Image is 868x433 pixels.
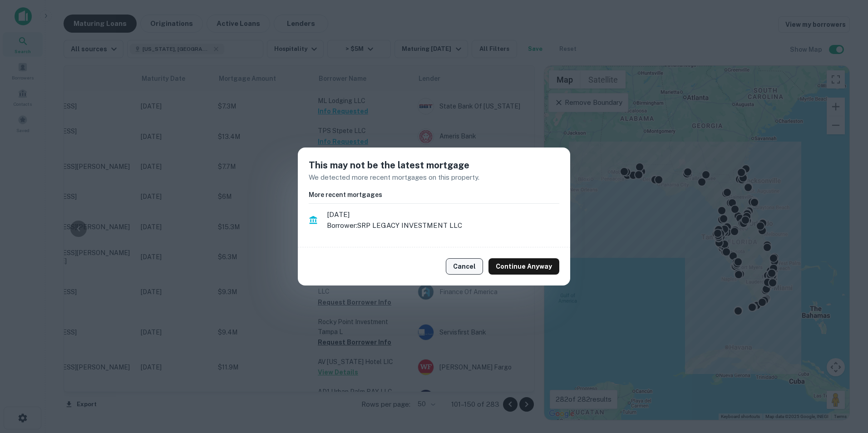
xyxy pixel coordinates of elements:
p: We detected more recent mortgages on this property. [309,172,559,183]
h6: More recent mortgages [309,190,559,200]
p: Borrower: SRP LEGACY INVESTMENT LLC [327,220,559,231]
h5: This may not be the latest mortgage [309,158,559,172]
iframe: Chat Widget [823,360,868,404]
button: Continue Anyway [488,258,559,275]
button: Cancel [446,258,483,275]
span: [DATE] [327,209,559,220]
